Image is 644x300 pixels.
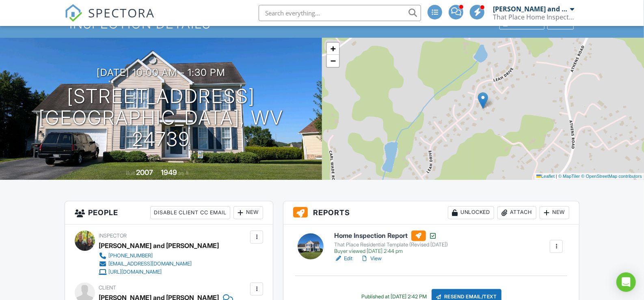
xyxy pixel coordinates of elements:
h3: [DATE] 10:00 am - 1:30 pm [97,67,225,78]
h6: Home Inspection Report [335,231,448,241]
h3: Reports [283,201,579,224]
div: [PERSON_NAME] and [PERSON_NAME] [99,240,219,252]
a: Home Inspection Report That Place Residential Template (Revised [DATE]) Buyer viewed [DATE] 2:44 pm [335,231,448,255]
img: The Best Home Inspection Software - Spectora [65,4,82,22]
div: That Place Residential Template (Revised [DATE]) [335,242,448,248]
div: New [233,206,263,219]
span: Inspector [99,233,127,239]
div: Buyer viewed [DATE] 2:44 pm [335,248,448,255]
span: − [331,56,336,66]
a: Zoom out [327,55,339,67]
a: [EMAIL_ADDRESS][DOMAIN_NAME] [99,260,213,268]
a: © OpenStreetMap contributors [581,174,642,179]
h1: Inspection Details [69,17,574,31]
div: 2007 [136,168,153,177]
a: [URL][DOMAIN_NAME] [99,268,213,276]
input: Search everything... [259,5,421,21]
a: View [361,255,382,263]
div: Open Intercom Messenger [616,272,636,292]
div: That Place Home Inspections, LLC [493,13,574,21]
a: Zoom in [327,43,339,55]
span: sq. ft. [178,170,190,176]
span: | [556,174,557,179]
div: Published at [DATE] 2:42 PM [361,294,427,300]
span: SPECTORA [88,4,155,21]
a: © MapTiler [558,174,580,179]
div: [PHONE_NUMBER] [108,253,153,259]
div: 1949 [161,168,177,177]
div: Attach [497,206,536,219]
div: New [540,206,569,219]
a: Edit [335,255,353,263]
span: + [331,43,336,54]
span: Client [99,285,116,291]
span: Built [126,170,135,176]
img: Marker [478,92,488,109]
div: [URL][DOMAIN_NAME] [108,269,162,275]
div: [PERSON_NAME] and [PERSON_NAME] [493,5,568,13]
h3: People [65,201,273,224]
div: More [547,19,574,30]
div: Unlocked [448,206,494,219]
a: Client View [499,20,547,26]
div: Client View [499,19,545,30]
div: [EMAIL_ADDRESS][DOMAIN_NAME] [108,261,192,267]
a: [PHONE_NUMBER] [99,252,213,260]
a: SPECTORA [65,11,155,28]
div: Disable Client CC Email [150,206,230,219]
a: Leaflet [536,174,555,179]
h1: [STREET_ADDRESS] [GEOGRAPHIC_DATA], WV 24739 [13,86,309,150]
